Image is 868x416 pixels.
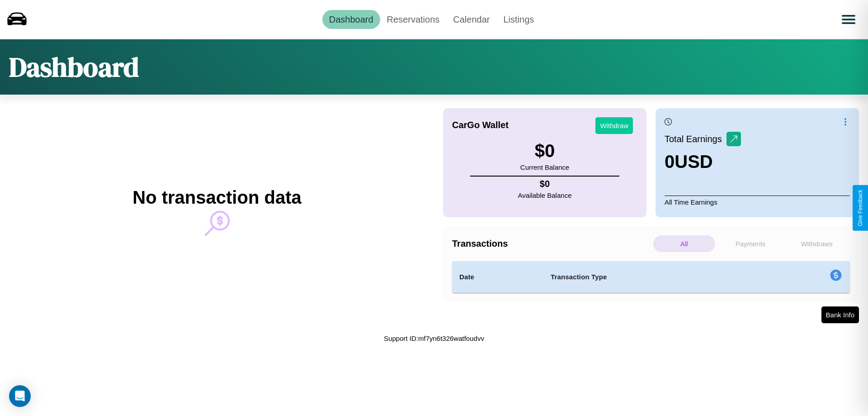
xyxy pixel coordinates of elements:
p: Current Balance [520,161,569,173]
h3: 0 USD [665,152,741,172]
table: simple table [452,261,850,293]
p: All Time Earnings [665,196,850,208]
p: Available Balance [518,189,572,201]
button: Bank Info [821,306,859,323]
h4: Transactions [452,239,651,249]
a: Dashboard [322,10,380,29]
p: Withdraws [786,235,848,252]
h4: Transaction Type [551,272,756,282]
a: Reservations [380,10,447,29]
h4: CarGo Wallet [452,120,509,130]
h4: $ 0 [518,179,572,189]
a: Calendar [446,10,496,29]
a: Listings [496,10,541,29]
p: Payments [720,235,782,252]
div: Give Feedback [857,190,863,226]
h4: Date [459,272,536,282]
h2: No transaction data [132,187,301,208]
p: Total Earnings [665,131,726,147]
p: Support ID: mf7yn6t326watfoudvv [384,332,484,344]
button: Open menu [836,7,861,32]
p: All [653,235,715,252]
h3: $ 0 [520,141,569,161]
h1: Dashboard [9,48,139,86]
div: Open Intercom Messenger [9,385,31,407]
button: Withdraw [595,117,633,134]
